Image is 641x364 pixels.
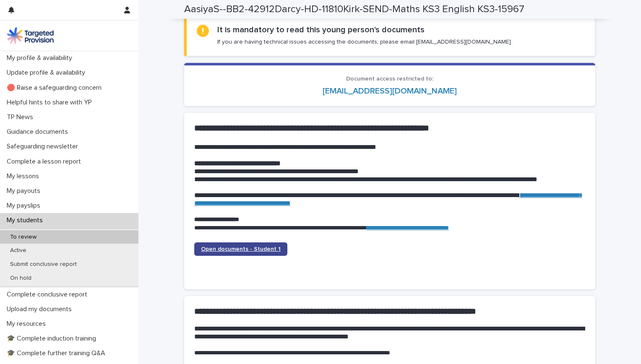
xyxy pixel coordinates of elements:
h2: AasiyaS--BB2-42912Darcy-HD-11810Kirk-SEND-Maths KS3 English KS3-15967 [184,3,524,16]
p: TP News [3,113,40,121]
p: Submit conclusive report [3,261,83,268]
img: M5nRWzHhSzIhMunXDL62 [7,27,54,44]
p: Helpful hints to share with YP [3,99,99,107]
p: My payouts [3,187,47,195]
p: Complete conclusive report [3,291,94,299]
p: Complete a lesson report [3,158,88,166]
p: My students [3,216,50,224]
p: If you are having technical issues accessing the documents, please email [EMAIL_ADDRESS][DOMAIN_N... [217,38,512,46]
a: Open documents - Student 1 [194,242,287,256]
p: Upload my documents [3,305,78,313]
p: Update profile & availability [3,69,92,77]
p: Guidance documents [3,128,75,136]
p: Active [3,247,33,254]
p: My profile & availability [3,54,79,62]
p: My resources [3,320,52,328]
p: My payslips [3,202,47,210]
p: To review [3,234,43,241]
p: 🔴 Raise a safeguarding concern [3,84,108,92]
p: 🎓 Complete further training Q&A [3,349,112,357]
p: My lessons [3,172,46,180]
p: On hold [3,275,38,282]
p: Safeguarding newsletter [3,143,85,151]
h2: It is mandatory to read this young person's documents [217,25,425,35]
span: Open documents - Student 1 [201,246,281,252]
span: Document access restricted to: [346,76,433,82]
a: [EMAIL_ADDRESS][DOMAIN_NAME] [323,87,457,95]
p: 🎓 Complete induction training [3,335,103,343]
